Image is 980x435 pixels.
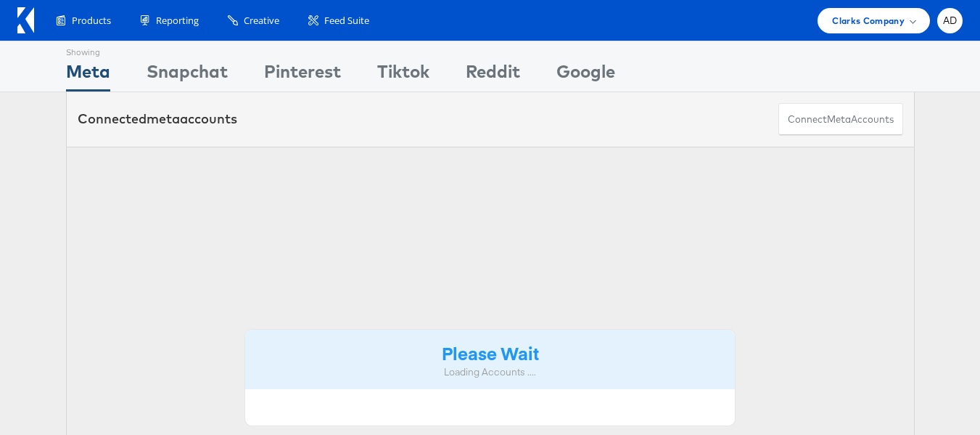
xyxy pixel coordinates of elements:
[72,14,111,28] span: Products
[156,14,199,28] span: Reporting
[832,13,905,28] span: Clarks Company
[244,14,279,28] span: Creative
[264,59,341,92] div: Pinterest
[324,14,369,28] span: Feed Suite
[466,59,520,92] div: Reddit
[943,16,958,25] span: AD
[377,59,429,92] div: Tiktok
[827,113,851,126] span: meta
[147,59,228,92] div: Snapchat
[78,110,237,129] div: Connected accounts
[556,59,615,92] div: Google
[147,110,180,127] span: meta
[778,103,903,136] button: ConnectmetaAccounts
[256,365,725,379] div: Loading Accounts ....
[442,341,539,365] strong: Please Wait
[66,41,110,59] div: Showing
[66,59,110,92] div: Meta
